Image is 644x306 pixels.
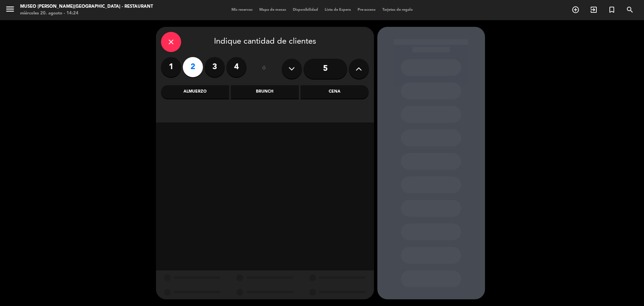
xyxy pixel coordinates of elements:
[608,6,616,14] i: turned_in_not
[231,85,299,99] div: Brunch
[5,4,15,14] i: menu
[379,8,416,12] span: Tarjetas de regalo
[228,8,256,12] span: Mis reservas
[183,57,203,77] label: 2
[354,8,379,12] span: Pre-acceso
[161,85,229,99] div: Almuerzo
[20,10,153,17] div: miércoles 20. agosto - 14:24
[572,6,580,14] i: add_circle_outline
[205,57,225,77] label: 3
[289,8,321,12] span: Disponibilidad
[256,8,289,12] span: Mapa de mesas
[301,85,369,99] div: Cena
[626,6,634,14] i: search
[167,38,175,46] i: close
[226,57,247,77] label: 4
[161,57,181,77] label: 1
[321,8,354,12] span: Lista de Espera
[253,57,275,81] div: ó
[161,32,369,52] div: Indique cantidad de clientes
[5,4,15,16] button: menu
[590,6,598,14] i: exit_to_app
[20,3,153,10] div: Museo [PERSON_NAME][GEOGRAPHIC_DATA] - Restaurant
